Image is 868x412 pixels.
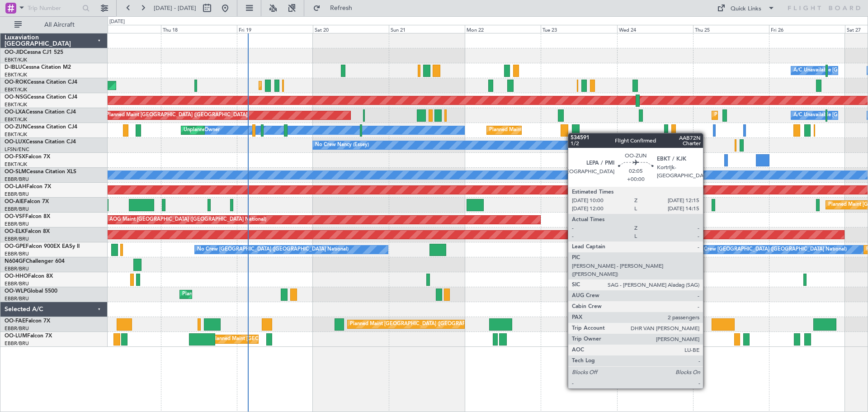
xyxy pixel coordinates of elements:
[5,169,76,175] a: OO-SLMCessna Citation XLS
[5,259,65,264] a: N604GFChallenger 604
[154,4,196,12] span: [DATE] - [DATE]
[714,109,820,122] div: Planned Maint Kortrijk-[GEOGRAPHIC_DATA]
[85,25,161,33] div: Wed 17
[261,79,367,92] div: Planned Maint Kortrijk-[GEOGRAPHIC_DATA]
[5,184,26,189] span: OO-LAH
[5,244,80,249] a: OO-GPEFalcon 900EX EASy II
[5,131,27,138] a: EBKT/KJK
[5,176,29,183] a: EBBR/BRU
[350,317,514,331] div: Planned Maint [GEOGRAPHIC_DATA] ([GEOGRAPHIC_DATA] National)
[5,154,25,160] span: OO-FSX
[28,1,80,15] input: Trip Number
[5,116,27,123] a: EBKT/KJK
[5,86,27,93] a: EBKT/KJK
[5,244,26,249] span: OO-GPE
[5,214,50,219] a: OO-VSFFalcon 8X
[5,80,77,85] a: OO-ROKCessna Citation CJ4
[5,289,27,294] span: OO-WLP
[5,101,27,108] a: EBKT/KJK
[5,325,29,332] a: EBBR/BRU
[5,124,77,130] a: OO-ZUNCessna Citation CJ4
[5,169,26,175] span: OO-SLM
[197,243,349,256] div: No Crew [GEOGRAPHIC_DATA] ([GEOGRAPHIC_DATA] National)
[5,199,24,204] span: OO-AIE
[769,25,845,33] div: Fri 26
[5,251,29,257] a: EBBR/BRU
[5,124,27,130] span: OO-ZUN
[695,243,847,256] div: No Crew [GEOGRAPHIC_DATA] ([GEOGRAPHIC_DATA] National)
[5,229,25,234] span: OO-ELK
[5,280,29,287] a: EBBR/BRU
[5,184,51,189] a: OO-LAHFalcon 7X
[5,139,26,145] span: OO-LUX
[5,57,27,63] a: EBKT/KJK
[237,25,313,33] div: Fri 19
[5,50,63,55] a: OO-JIDCessna CJ1 525
[322,5,360,11] span: Refresh
[5,289,57,294] a: OO-WLPGlobal 5500
[489,123,594,137] div: Planned Maint Kortrijk-[GEOGRAPHIC_DATA]
[161,25,237,33] div: Thu 18
[5,95,77,100] a: OO-NSGCessna Citation CJ4
[106,109,249,122] div: Planned Maint [GEOGRAPHIC_DATA] ([GEOGRAPHIC_DATA])
[617,25,693,33] div: Wed 24
[182,288,229,301] div: Planned Maint Liege
[5,229,50,234] a: OO-ELKFalcon 8X
[5,206,29,213] a: EBBR/BRU
[5,65,22,70] span: D-IBLU
[315,138,369,152] div: No Crew Nancy (Essey)
[465,25,541,33] div: Mon 22
[24,22,95,28] span: All Aircraft
[693,25,769,33] div: Thu 25
[5,146,29,153] a: LFSN/ENC
[109,213,266,227] div: AOG Maint [GEOGRAPHIC_DATA] ([GEOGRAPHIC_DATA] National)
[10,18,98,32] button: All Aircraft
[5,259,26,264] span: N604GF
[109,18,125,26] div: [DATE]
[5,274,53,279] a: OO-HHOFalcon 8X
[5,154,50,160] a: OO-FSXFalcon 7X
[5,161,27,168] a: EBKT/KJK
[5,199,49,204] a: OO-AIEFalcon 7X
[5,318,25,324] span: OO-FAE
[5,236,29,242] a: EBBR/BRU
[5,333,27,339] span: OO-LUM
[5,318,50,324] a: OO-FAEFalcon 7X
[5,333,52,339] a: OO-LUMFalcon 7X
[5,221,29,227] a: EBBR/BRU
[184,123,330,137] div: Unplanned Maint [GEOGRAPHIC_DATA]-[GEOGRAPHIC_DATA]
[5,139,76,145] a: OO-LUXCessna Citation CJ4
[309,1,363,15] button: Refresh
[5,95,27,100] span: OO-NSG
[5,295,29,302] a: EBBR/BRU
[541,25,617,33] div: Tue 23
[5,80,27,85] span: OO-ROK
[5,340,29,347] a: EBBR/BRU
[5,65,71,70] a: D-IBLUCessna Citation M2
[5,109,26,115] span: OO-LXA
[389,25,465,33] div: Sun 21
[712,1,779,15] button: Quick Links
[313,25,389,33] div: Sat 20
[5,274,28,279] span: OO-HHO
[5,50,24,55] span: OO-JID
[5,71,27,78] a: EBKT/KJK
[5,214,25,219] span: OO-VSF
[204,123,220,137] div: Owner
[731,5,761,14] div: Quick Links
[5,265,29,272] a: EBBR/BRU
[5,191,29,198] a: EBBR/BRU
[5,109,76,115] a: OO-LXACessna Citation CJ4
